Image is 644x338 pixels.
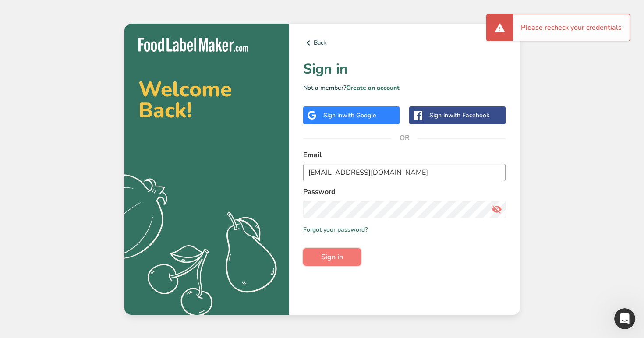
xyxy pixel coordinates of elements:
[342,111,376,120] span: with Google
[303,38,506,48] a: Back
[346,84,400,92] a: Create an account
[303,83,506,92] p: Not a member?
[429,111,489,120] div: Sign in
[138,38,248,52] img: Food Label Maker
[303,59,506,80] h1: Sign in
[323,111,376,120] div: Sign in
[391,125,418,151] span: OR
[303,164,506,181] input: Enter Your Email
[614,308,635,329] iframe: Intercom live chat
[303,248,361,266] button: Sign in
[138,79,275,121] h2: Welcome Back!
[303,187,506,197] label: Password
[303,225,368,234] a: Forgot your password?
[303,150,506,160] label: Email
[448,111,489,120] span: with Facebook
[513,14,630,41] div: Please recheck your credentials
[321,252,343,262] span: Sign in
